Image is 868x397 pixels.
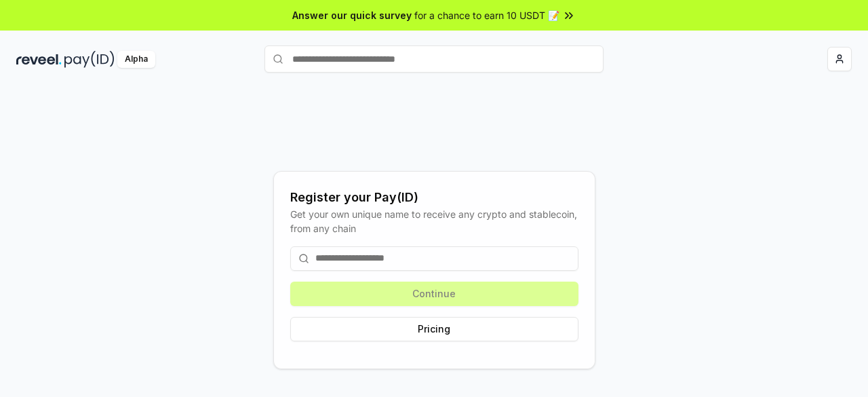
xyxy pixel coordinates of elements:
[292,8,412,22] span: Answer our quick survey
[290,207,578,235] div: Get your own unique name to receive any crypto and stablecoin, from any chain
[290,188,578,207] div: Register your Pay(ID)
[64,51,115,68] img: pay_id
[414,8,559,22] span: for a chance to earn 10 USDT 📝
[16,51,62,68] img: reveel_dark
[290,317,578,341] button: Pricing
[117,51,155,68] div: Alpha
